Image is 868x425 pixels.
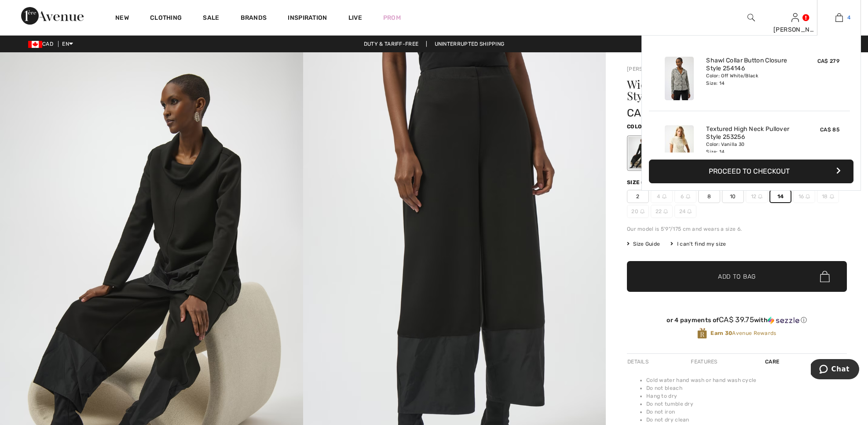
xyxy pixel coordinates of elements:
[203,14,219,23] a: Sale
[663,209,668,214] img: ring-m.svg
[646,400,847,408] li: Do not tumble dry
[706,125,793,141] a: Textured High Neck Pullover Style 253256
[665,125,694,169] img: Textured High Neck Pullover Style 253256
[662,194,667,199] img: ring-m.svg
[646,408,847,416] li: Do not iron
[820,354,847,370] div: Shipping
[817,190,839,203] span: 18
[241,14,267,23] a: Brands
[718,272,756,281] span: Add to Bag
[649,160,853,183] button: Proceed to Checkout
[768,316,799,324] img: Sezzle
[758,194,762,199] img: ring-m.svg
[62,41,73,47] span: EN
[383,13,401,22] a: Prom
[627,316,847,324] div: or 4 payments of with
[646,392,847,400] li: Hang to dry
[627,240,660,248] span: Size Guide
[627,124,648,130] span: Color:
[706,57,793,73] a: Shawl Collar Button Closure Style 254146
[115,14,129,23] a: New
[627,316,847,327] div: or 4 payments ofCA$ 39.75withSezzle Click to learn more about Sezzle
[773,25,817,34] div: [PERSON_NAME]
[627,225,847,233] div: Our model is 5'9"/175 cm and wears a size 6.
[651,190,673,203] span: 4
[722,190,744,203] span: 10
[683,354,725,370] div: Features
[627,107,668,119] span: CA$ 159
[817,12,861,23] a: 4
[747,12,755,23] img: search the website
[150,14,182,23] a: Clothing
[711,329,776,337] span: Avenue Rewards
[627,190,649,203] span: 2
[686,194,690,199] img: ring-m.svg
[706,141,793,155] div: Color: Vanilla 30 Size: 14
[806,194,810,199] img: ring-m.svg
[820,271,830,282] img: Bag.svg
[746,190,768,203] span: 12
[28,41,57,47] span: CAD
[791,12,799,23] img: My Info
[646,384,847,392] li: Do not bleach
[791,13,799,22] a: Sign In
[348,13,362,22] a: Live
[758,354,787,370] div: Care
[627,354,651,370] div: Details
[847,14,850,22] span: 4
[646,376,847,384] li: Cold water hand wash or hand wash cycle
[288,14,327,23] span: Inspiration
[640,209,645,214] img: ring-m.svg
[820,127,839,133] span: CA$ 85
[711,330,732,336] strong: Earn 30
[665,57,694,100] img: Shawl Collar Button Closure Style 254146
[830,194,834,199] img: ring-m.svg
[674,190,696,203] span: 6
[769,190,791,203] span: 14
[627,178,774,186] div: Size ([GEOGRAPHIC_DATA]/[GEOGRAPHIC_DATA]):
[817,58,839,64] span: CA$ 279
[627,205,649,218] span: 20
[21,7,84,25] img: 1ère Avenue
[670,240,726,248] div: I can't find my size
[28,41,42,48] img: Canadian Dollar
[698,190,720,203] span: 8
[706,73,793,87] div: Color: Off White/Black Size: 14
[793,190,815,203] span: 16
[811,359,859,381] iframe: Opens a widget where you can chat to one of our agents
[627,66,671,72] a: [PERSON_NAME]
[627,261,847,292] button: Add to Bag
[651,205,673,218] span: 22
[687,209,692,214] img: ring-m.svg
[697,327,707,339] img: Avenue Rewards
[646,416,847,424] li: Do not dry clean
[628,137,651,170] div: Black
[719,315,754,324] span: CA$ 39.75
[835,12,843,23] img: My Bag
[674,205,696,218] span: 24
[627,79,810,102] h1: Wide-leg Mid-rise Trousers Style 254012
